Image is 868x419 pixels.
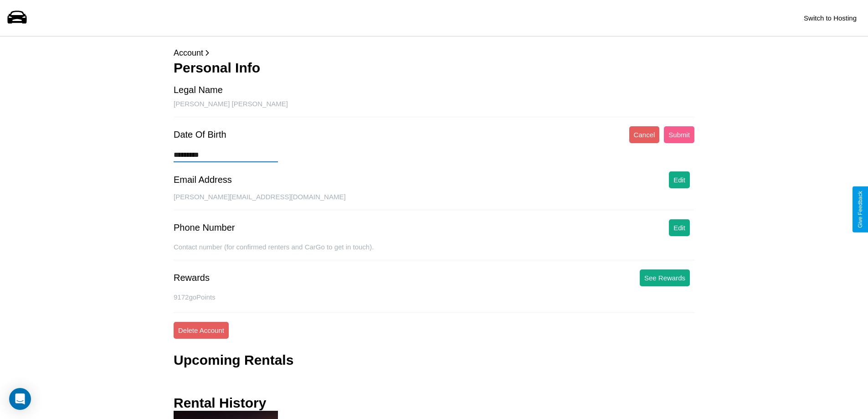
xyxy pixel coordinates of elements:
div: Give Feedback [857,191,863,228]
h3: Personal Info [174,60,694,76]
button: See Rewards [640,269,690,286]
button: Edit [669,171,690,188]
button: Switch to Hosting [799,10,861,26]
button: Cancel [629,126,660,143]
div: Phone Number [174,222,235,233]
p: Account [174,46,694,60]
div: Legal Name [174,85,223,95]
div: [PERSON_NAME][EMAIL_ADDRESS][DOMAIN_NAME] [174,193,694,210]
div: Contact number (for confirmed renters and CarGo to get in touch). [174,243,694,260]
div: [PERSON_NAME] [PERSON_NAME] [174,100,694,117]
div: Date Of Birth [174,129,226,140]
h3: Rental History [174,395,266,411]
div: Open Intercom Messenger [9,388,31,410]
button: Edit [669,219,690,236]
p: 9172 goPoints [174,291,694,303]
div: Rewards [174,273,210,283]
button: Delete Account [174,322,229,339]
h3: Upcoming Rentals [174,352,293,368]
button: Submit [664,126,694,143]
div: Email Address [174,175,232,185]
